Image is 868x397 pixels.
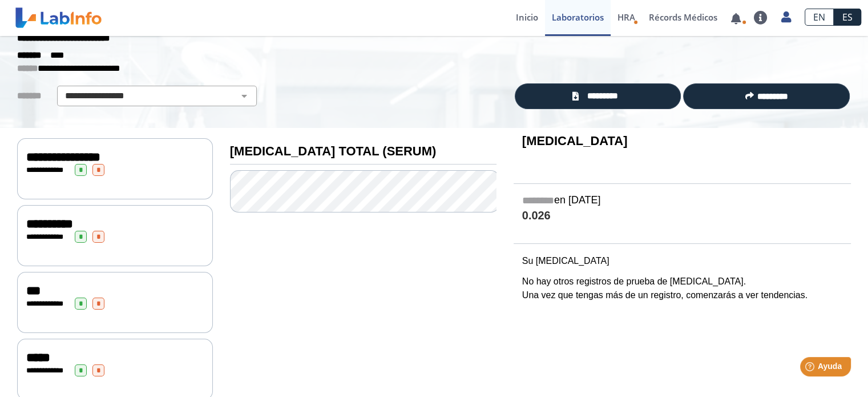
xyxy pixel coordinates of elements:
h5: en [DATE] [522,194,842,207]
p: No hay otros registros de prueba de [MEDICAL_DATA]. Una vez que tengas más de un registro, comenz... [522,275,842,302]
span: HRA [617,11,635,23]
a: ES [834,9,861,26]
b: [MEDICAL_DATA] [522,134,628,148]
b: [MEDICAL_DATA] TOTAL (SERUM) [230,144,436,158]
p: Su [MEDICAL_DATA] [522,254,842,268]
iframe: Help widget launcher [766,352,855,384]
a: EN [805,9,834,26]
h4: 0.026 [522,209,842,223]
